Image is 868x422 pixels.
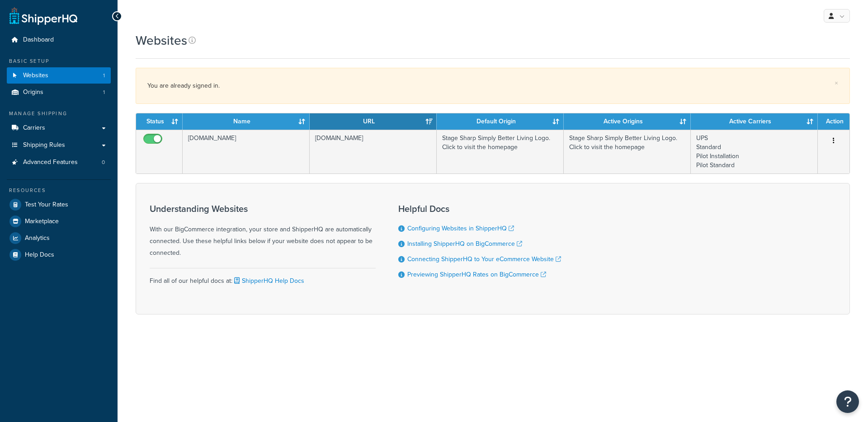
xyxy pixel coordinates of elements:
[23,124,45,132] span: Carriers
[310,113,437,130] th: URL: activate to sort column ascending
[407,270,546,279] a: Previewing ShipperHQ Rates on BigCommerce
[103,72,105,80] span: 1
[25,201,68,209] span: Test Your Rates
[147,80,838,92] div: You are already signed in.
[25,234,50,242] span: Analytics
[23,89,43,96] span: Origins
[407,224,514,233] a: Configuring Websites in ShipperHQ
[23,159,78,166] span: Advanced Features
[150,204,376,259] div: With our BigCommerce integration, your store and ShipperHQ are automatically connected. Use these...
[136,113,183,130] th: Status: activate to sort column ascending
[7,110,111,117] div: Manage Shipping
[398,204,561,214] h3: Helpful Docs
[7,154,111,171] li: Advanced Features
[437,113,564,130] th: Default Origin: activate to sort column ascending
[7,120,111,136] a: Carriers
[7,247,111,263] a: Help Docs
[183,113,310,130] th: Name: activate to sort column ascending
[437,130,564,173] td: Stage Sharp Simply Better Living Logo. Click to visit the homepage
[564,130,691,173] td: Stage Sharp Simply Better Living Logo. Click to visit the homepage
[7,67,111,84] li: Websites
[103,89,105,96] span: 1
[9,7,77,25] a: ShipperHQ Home
[7,230,111,246] a: Analytics
[836,390,859,413] button: Open Resource Center
[23,72,48,80] span: Websites
[691,113,818,130] th: Active Carriers: activate to sort column ascending
[818,113,849,130] th: Action
[691,130,818,173] td: UPS Standard Pilot Installation Pilot Standard
[7,67,111,84] a: Websites 1
[7,213,111,230] a: Marketplace
[407,239,522,249] a: Installing ShipperHQ on BigCommerce
[232,276,304,286] a: ShipperHQ Help Docs
[7,137,111,154] a: Shipping Rules
[7,57,111,65] div: Basic Setup
[136,32,187,49] h1: Websites
[23,36,54,44] span: Dashboard
[25,218,59,225] span: Marketplace
[7,187,111,194] div: Resources
[564,113,691,130] th: Active Origins: activate to sort column ascending
[150,204,376,214] h3: Understanding Websites
[835,80,838,87] a: ×
[7,197,111,213] a: Test Your Rates
[407,254,561,264] a: Connecting ShipperHQ to Your eCommerce Website
[7,32,111,48] a: Dashboard
[183,130,310,173] td: [DOMAIN_NAME]
[102,159,105,166] span: 0
[310,130,437,173] td: [DOMAIN_NAME]
[7,84,111,101] a: Origins 1
[7,154,111,171] a: Advanced Features 0
[25,251,54,259] span: Help Docs
[7,84,111,101] li: Origins
[150,268,376,287] div: Find all of our helpful docs at:
[23,141,65,149] span: Shipping Rules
